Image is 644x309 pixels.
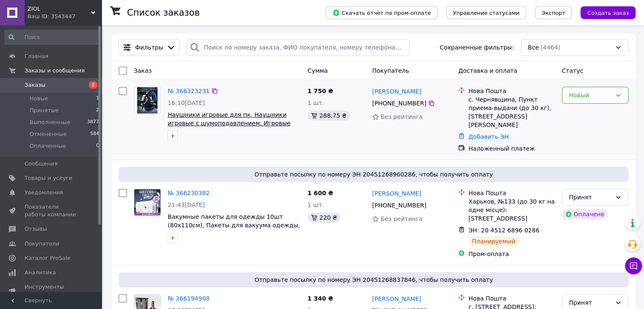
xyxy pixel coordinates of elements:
[30,95,48,102] span: Новые
[468,189,555,197] div: Нова Пошта
[307,201,324,208] span: 1 шт.
[168,88,210,94] a: № 366323231
[468,144,555,153] div: Наложенный платеж
[25,174,72,182] span: Товары и услуги
[25,254,70,262] span: Каталог ProSale
[134,189,161,216] a: Фото товару
[562,209,608,219] div: Оплачено
[372,67,409,74] span: Покупатель
[168,213,300,237] a: Вакумные пакеты для одежды 10шт (80x110см), Пакеты для вакуума одежды, PIO
[96,107,99,114] span: 2
[458,67,517,74] span: Доставка и оплата
[381,113,423,120] span: Без рейтинга
[535,6,572,19] button: Экспорт
[137,87,158,113] img: Фото товару
[30,142,66,150] span: Оплаченные
[127,8,200,18] h1: Список заказов
[122,170,625,179] span: Отправьте посылку по номеру ЭН 20451268960286, чтобы получить оплату
[87,119,99,126] span: 3877
[562,67,583,74] span: Статус
[30,130,66,138] span: Отмененные
[468,236,519,246] div: Планируемый
[307,67,328,74] span: Сумма
[89,81,97,88] span: 1
[332,9,431,17] span: Скачать отчет по пром-оплате
[168,190,210,196] a: № 366230382
[122,276,625,284] span: Отправьте посылку по номеру ЭН 20451268837846, чтобы получить оплату
[468,133,509,140] a: Добавить ЭН
[307,110,350,121] div: 288.75 ₴
[135,43,163,52] span: Фильтры
[25,269,56,276] span: Аналитика
[468,294,555,303] div: Нова Пошта
[25,283,78,298] span: Инструменты вебмастера и SEO
[468,250,555,258] div: Пром-оплата
[468,87,555,95] div: Нова Пошта
[580,6,636,19] button: Создать заказ
[30,107,59,114] span: Принятые
[25,189,63,196] span: Уведомления
[25,67,85,74] span: Заказы и сообщения
[25,225,47,233] span: Отзывы
[96,142,99,150] span: 0
[381,215,423,222] span: Без рейтинга
[587,10,629,16] span: Создать заказ
[370,199,428,211] div: [PHONE_NUMBER]
[372,87,421,96] a: [PERSON_NAME]
[134,189,160,215] img: Фото товару
[168,201,205,208] span: 21:43[DATE]
[468,95,555,129] div: с. Чернявщина, Пункт приема-выдачи (до 30 кг), [STREET_ADDRESS][PERSON_NAME]
[569,91,611,100] div: Новый
[96,95,99,102] span: 1
[625,257,642,274] button: Чат с покупателем
[569,193,611,202] div: Принят
[134,87,161,114] a: Фото товару
[307,88,333,94] span: 1 750 ₴
[28,13,102,20] div: Ваш ID: 3543447
[186,39,409,56] input: Поиск по номеру заказа, ФИО покупателя, номеру телефона, Email, номеру накладной
[25,160,58,168] span: Сообщения
[307,190,333,196] span: 1 600 ₴
[468,227,539,234] span: ЭН: 20 4512 6896 0286
[25,203,78,218] span: Показатели работы компании
[90,130,99,138] span: 584
[168,111,290,135] a: Наушники игровые для пк, Наушники игровые с шумоподавлением, Игровые наушники с шумоподавлением, PIO
[370,97,428,109] div: [PHONE_NUMBER]
[541,44,561,51] span: (4464)
[439,43,514,52] span: Сохраненные фильтры:
[326,6,438,19] button: Скачать отчет по пром-оплате
[4,30,100,45] input: Поиск
[307,212,340,223] div: 220 ₴
[134,67,152,74] span: Заказ
[528,43,539,52] span: Все
[468,197,555,223] div: Харьков, №133 (до 30 кг на одне місце): [STREET_ADDRESS]
[25,52,48,60] span: Главная
[446,6,526,19] button: Управление статусами
[28,5,91,13] span: ZIOL
[25,81,45,89] span: Заказы
[307,99,324,106] span: 1 шт.
[372,295,421,303] a: [PERSON_NAME]
[453,10,520,16] span: Управление статусами
[307,295,333,302] span: 1 340 ₴
[30,119,70,126] span: Выполненные
[542,10,565,16] span: Экспорт
[572,9,636,16] a: Создать заказ
[372,189,421,198] a: [PERSON_NAME]
[25,240,59,248] span: Покупатели
[168,295,210,302] a: № 366194908
[569,298,611,307] div: Принят
[168,99,205,106] span: 16:10[DATE]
